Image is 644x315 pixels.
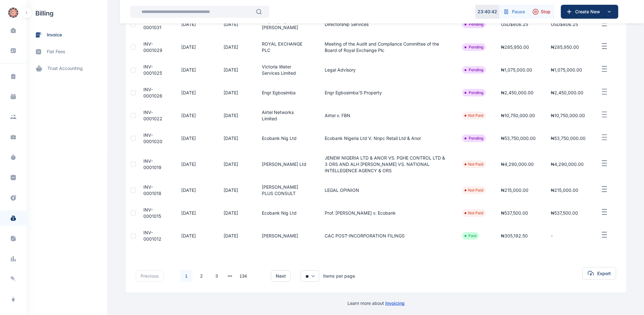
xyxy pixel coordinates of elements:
td: [DATE] [174,104,216,127]
td: [DATE] [216,81,254,104]
a: INV-0001019 [143,158,161,170]
td: [DATE] [216,59,254,81]
td: Meeting of the Audit and Compliance Committee of the Board of Royal Exchange Plc [317,36,454,59]
span: USD$806.25 [551,22,578,27]
span: ₦537,500.00 [551,210,578,216]
td: Prof. [PERSON_NAME] v. Ecobank [317,202,454,224]
a: INV-0001026 [143,87,162,98]
button: next page [228,272,232,280]
span: ₦215,000.00 [501,187,528,193]
span: ₦285,950.00 [551,44,579,50]
td: LEGAL OPINION [317,179,454,202]
td: Ecobank Nig Ltd [254,202,317,224]
span: INV-0001020 [143,132,162,144]
td: [DATE] [174,202,216,224]
a: 1 [180,270,192,282]
button: Pause [499,5,529,19]
li: 1 [180,270,193,282]
td: [DATE] [216,150,254,179]
span: ₦2,450,000.00 [501,90,533,95]
li: Paid [465,233,476,238]
span: Export [597,270,611,277]
td: Engr Egbosimba'S Property [317,81,454,104]
td: CAC POST-INCORPORATION FILINGS [317,224,454,247]
span: ₦4,290,000.00 [551,161,584,167]
a: flat fees [27,43,107,60]
td: JENEW NIGERIA LTD & ANOR VS. PGHE CONTROL LTD & 3 ORS AND ALH [PERSON_NAME] VS. NATIONAL INTELLEG... [317,150,454,179]
li: 2 [195,270,208,282]
li: Pending [465,90,483,95]
li: Not Paid [465,188,483,193]
span: ₦285,950.00 [501,44,529,50]
span: flat fees [47,48,65,55]
span: ₦1,075,000.00 [551,67,582,72]
td: Airtel Networks Limited [254,104,317,127]
td: Ecobank Nigeria Ltd V. Nnpc Retail Ltd & Anor [317,127,454,150]
span: ₦53,750,000.00 [551,135,586,141]
li: 134 [237,270,250,282]
td: Directorship Services [317,13,454,36]
span: invoice [47,32,62,38]
li: Pending [465,22,483,27]
span: INV-0001022 [143,110,162,121]
td: Victoria Water Services Limited [254,59,317,81]
td: [DATE] [174,224,216,247]
td: [DATE] [174,127,216,150]
a: Invoicing [385,300,405,306]
li: 上一页 [169,272,178,280]
p: 23 : 40 : 42 [478,9,497,15]
td: [PERSON_NAME] [254,224,317,247]
td: [DATE] [174,150,216,179]
td: [DATE] [216,224,254,247]
span: ₦215,000.00 [551,187,578,193]
div: Items per page [323,273,355,279]
a: INV-0001018 [143,184,161,196]
span: USD$806.25 [501,22,528,27]
td: Legal Advisory [317,59,454,81]
a: INV-0001029 [143,41,162,53]
td: [DATE] [174,36,216,59]
span: ₦4,290,000.00 [501,161,534,167]
td: ROYAL EXCHANGE PLC [254,36,317,59]
a: 3 [211,270,223,282]
li: Pending [465,45,483,50]
span: Stop [541,9,551,15]
a: 2 [196,270,208,282]
td: Engr Egbosimba [254,81,317,104]
td: Ecobank Nig Ltd [254,127,317,150]
span: ₦2,450,000.00 [551,90,583,95]
button: Create New [561,5,618,19]
td: [DATE] [216,104,254,127]
td: [DATE] [216,13,254,36]
span: ₦1,075,000.00 [501,67,532,72]
td: [DATE] [174,13,216,36]
li: 下一页 [252,272,261,280]
td: [DATE] [216,179,254,202]
a: INV-0001012 [143,230,161,242]
li: Pending [465,67,483,72]
li: 3 [210,270,223,282]
a: INV-0001015 [143,207,161,219]
td: Airtel v. FBN [317,104,454,127]
td: [DATE] [216,36,254,59]
a: INV-0001025 [143,64,162,76]
td: [DATE] [174,81,216,104]
td: [PERSON_NAME] PLUS CONSULT [254,179,317,202]
li: 向后 3 页 [226,272,234,280]
button: Stop [529,5,554,19]
td: [DATE] [216,127,254,150]
button: next [271,270,291,282]
a: trust accounting [27,60,107,77]
td: [PERSON_NAME] Ltd [254,150,317,179]
td: [DATE] [174,179,216,202]
span: ₦10,750,000.00 [551,113,585,118]
li: Pending [465,136,483,141]
td: Odyssey by [PERSON_NAME] [254,13,317,36]
li: Not Paid [465,211,483,216]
